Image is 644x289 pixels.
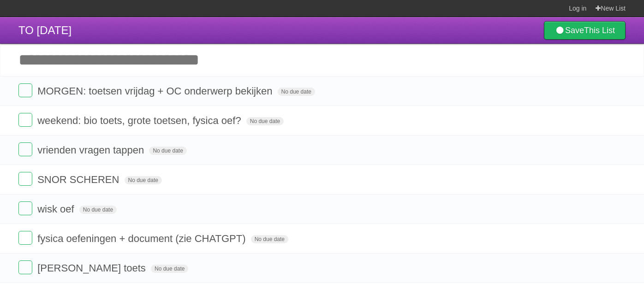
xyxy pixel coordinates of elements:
b: This List [584,26,615,35]
span: fysica oefeningen + document (zie CHATGPT) [37,233,248,244]
span: TO [DATE] [18,24,72,36]
label: Done [18,83,32,97]
span: No due date [151,265,188,273]
span: wisk oef [37,203,76,215]
span: MORGEN: toetsen vrijdag + OC onderwerp bekijken [37,85,274,97]
label: Done [18,231,32,245]
span: [PERSON_NAME] toets [37,262,148,274]
span: SNOR SCHEREN [37,174,121,185]
span: No due date [246,117,284,125]
span: No due date [125,176,162,184]
span: No due date [79,206,117,214]
span: weekend: bio toets, grote toetsen, fysica oef? [37,115,244,126]
label: Done [18,142,32,156]
label: Done [18,201,32,215]
label: Done [18,260,32,274]
span: vrienden vragen tappen [37,144,146,156]
span: No due date [278,88,315,96]
span: No due date [149,147,186,155]
label: Done [18,113,32,127]
span: No due date [251,235,288,243]
a: SaveThis List [544,21,626,40]
label: Done [18,172,32,186]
